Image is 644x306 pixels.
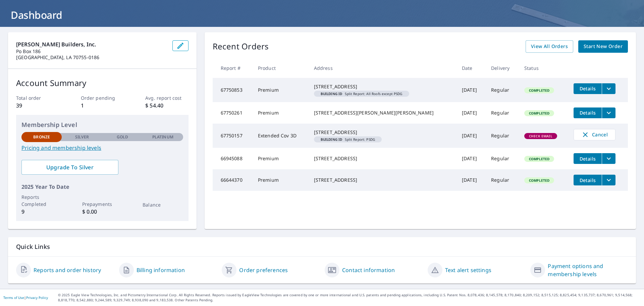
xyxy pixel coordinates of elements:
th: Report # [213,58,253,78]
button: detailsBtn-66644370 [574,175,602,185]
span: Start New Order [584,42,623,51]
p: 1 [81,101,124,110]
a: Pricing and membership levels [21,144,183,152]
div: [STREET_ADDRESS] [314,155,451,162]
span: Completed [525,111,553,116]
p: 9 [21,208,62,216]
p: | [3,296,48,300]
span: Check Email [525,134,556,138]
a: Contact information [342,266,395,274]
a: Text alert settings [445,266,491,274]
button: detailsBtn-67750261 [574,107,602,118]
span: Details [578,156,598,162]
td: 66945088 [213,148,253,169]
div: [STREET_ADDRESS] [314,177,451,183]
em: Building ID [321,138,342,141]
p: Total order [16,94,59,101]
p: Po Box 186 [16,48,167,54]
p: Account Summary [16,77,189,89]
td: 67750261 [213,102,253,124]
button: filesDropdownBtn-66945088 [602,153,615,164]
div: [STREET_ADDRESS] [314,83,451,90]
a: Billing information [137,266,185,274]
div: [STREET_ADDRESS][PERSON_NAME][PERSON_NAME] [314,110,451,116]
button: filesDropdownBtn-67750261 [602,107,615,118]
a: Terms of Use [3,295,24,300]
p: Platinum [152,134,173,140]
a: Privacy Policy [26,295,48,300]
a: Payment options and membership levels [548,262,628,278]
td: Regular [486,102,519,124]
td: [DATE] [457,102,486,124]
td: 67750157 [213,124,253,148]
button: detailsBtn-66945088 [574,153,602,164]
span: Details [578,110,598,116]
td: Extended Cov 3D [253,124,309,148]
td: [DATE] [457,124,486,148]
button: filesDropdownBtn-66644370 [602,175,615,185]
span: Completed [525,178,553,183]
td: Regular [486,148,519,169]
p: Membership Level [21,120,183,129]
td: [DATE] [457,78,486,102]
h1: Dashboard [8,8,636,22]
p: Bronze [33,134,50,140]
td: Premium [253,169,309,191]
span: Completed [525,157,553,161]
p: Prepayments [82,201,122,208]
td: Premium [253,78,309,102]
span: View All Orders [531,42,568,51]
td: 67750853 [213,78,253,102]
span: Completed [525,88,553,93]
th: Date [457,58,486,78]
th: Address [309,58,457,78]
span: Upgrade To Silver [27,164,113,171]
td: [DATE] [457,148,486,169]
td: Regular [486,78,519,102]
p: Silver [75,134,89,140]
span: Details [578,85,598,92]
td: Regular [486,124,519,148]
p: 39 [16,101,59,110]
a: Upgrade To Silver [21,160,118,175]
a: View All Orders [526,40,573,53]
span: Cancel [581,131,608,139]
p: $ 0.00 [82,208,122,216]
td: 66644370 [213,169,253,191]
div: [STREET_ADDRESS] [314,129,451,136]
a: Order preferences [239,266,288,274]
p: Recent Orders [213,40,269,53]
th: Delivery [486,58,519,78]
p: $ 54.40 [145,101,188,110]
a: Start New Order [578,40,628,53]
p: Reports Completed [21,193,62,208]
td: Premium [253,102,309,124]
p: [GEOGRAPHIC_DATA], LA 70755-0186 [16,54,167,60]
em: Building ID [321,92,342,95]
p: Balance [143,201,183,208]
span: Split Report: PSDG [317,138,379,141]
th: Status [519,58,568,78]
p: © 2025 Eagle View Technologies, Inc. and Pictometry International Corp. All Rights Reserved. Repo... [58,293,641,303]
span: Split Report: All Roofs except PSDG [317,92,407,95]
p: 2025 Year To Date [21,183,183,191]
a: Reports and order history [34,266,101,274]
button: detailsBtn-67750853 [574,83,602,94]
td: Regular [486,169,519,191]
span: Details [578,177,598,183]
button: Cancel [574,129,615,140]
p: Quick Links [16,243,628,251]
td: [DATE] [457,169,486,191]
th: Product [253,58,309,78]
p: Order pending [81,94,124,101]
p: [PERSON_NAME] Builders, Inc. [16,40,167,48]
p: Gold [117,134,128,140]
button: filesDropdownBtn-67750853 [602,83,615,94]
p: Avg. report cost [145,94,188,101]
td: Premium [253,148,309,169]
